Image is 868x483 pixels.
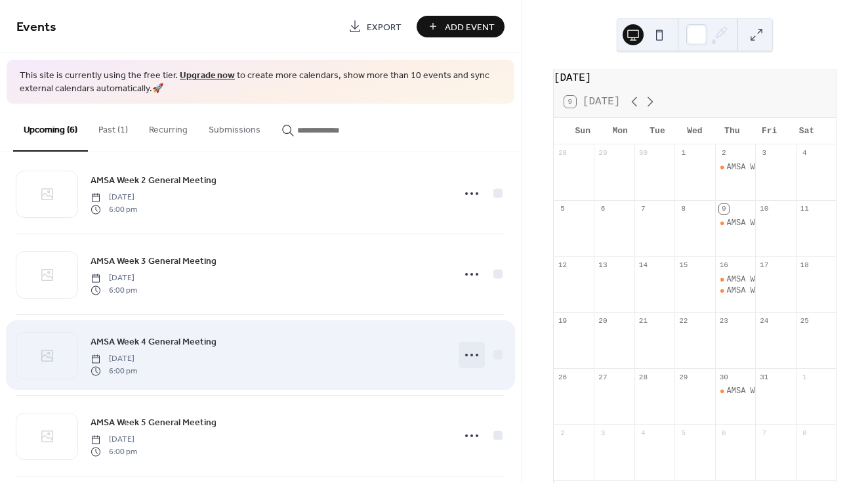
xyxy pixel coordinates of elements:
div: Thu [713,118,751,144]
div: Sun [564,118,602,144]
div: 26 [558,372,568,382]
div: AMSA Week 2 General Meeting [715,218,755,229]
a: AMSA Week 5 General Meeting [91,415,217,430]
div: 14 [638,260,648,270]
div: 1 [678,148,688,158]
div: 5 [678,428,688,438]
div: 1 [800,372,810,382]
span: [DATE] [91,434,137,446]
div: AMSA Week 5 General Meeting [715,386,755,397]
div: AMSA Week 3 General Meeting [715,274,755,285]
div: 22 [678,316,688,326]
div: 25 [800,316,810,326]
div: 11 [800,204,810,214]
div: AMSA Week 2 General Meeting [727,218,854,229]
div: 7 [759,428,769,438]
div: AMSA Week 4 General Meeting [715,285,755,297]
button: Upcoming (6) [13,104,88,152]
a: AMSA Week 2 General Meeting [91,173,217,188]
div: 3 [598,428,608,438]
div: 27 [598,372,608,382]
div: 2 [719,148,729,158]
div: 9 [719,204,729,214]
span: Add Event [445,20,495,34]
div: 28 [558,148,568,158]
div: 21 [638,316,648,326]
div: 15 [678,260,688,270]
div: 28 [638,372,648,382]
span: This site is currently using the free tier. to create more calendars, show more than 10 events an... [20,70,501,95]
a: AMSA Week 4 General Meeting [91,334,217,349]
div: AMSA Week 3 General Meeting [727,274,854,285]
div: 20 [598,316,608,326]
div: 3 [759,148,769,158]
div: 24 [759,316,769,326]
div: 17 [759,260,769,270]
button: Submissions [198,104,271,150]
div: 4 [638,428,648,438]
div: 6 [719,428,729,438]
div: 19 [558,316,568,326]
a: Export [339,16,411,37]
div: 18 [800,260,810,270]
span: Export [367,20,402,34]
div: 23 [719,316,729,326]
div: 13 [598,260,608,270]
button: Past (1) [88,104,138,150]
div: 8 [800,428,810,438]
div: 7 [638,204,648,214]
div: 8 [678,204,688,214]
div: AMSA Week 4 General Meeting [727,285,854,297]
span: 6:00 pm [91,203,137,215]
div: AMSA Week 1 General Meeting [715,162,755,173]
span: 6:00 pm [91,365,137,377]
div: Fri [751,118,788,144]
div: 2 [558,428,568,438]
div: 5 [558,204,568,214]
span: [DATE] [91,353,137,365]
button: Recurring [138,104,198,150]
div: 30 [719,372,729,382]
span: [DATE] [91,272,137,284]
div: 31 [759,372,769,382]
div: 10 [759,204,769,214]
div: Mon [602,118,639,144]
div: [DATE] [554,70,836,86]
span: AMSA Week 4 General Meeting [91,335,217,349]
a: AMSA Week 3 General Meeting [91,253,217,268]
div: 16 [719,260,729,270]
div: AMSA Week 1 General Meeting [727,162,854,173]
div: 12 [558,260,568,270]
div: 29 [598,148,608,158]
div: 29 [678,372,688,382]
span: AMSA Week 3 General Meeting [91,255,217,268]
div: AMSA Week 5 General Meeting [727,386,854,397]
span: AMSA Week 5 General Meeting [91,416,217,430]
span: 6:00 pm [91,446,137,457]
span: 6:00 pm [91,284,137,296]
div: Tue [639,118,676,144]
div: 4 [800,148,810,158]
span: [DATE] [91,192,137,203]
div: 30 [638,148,648,158]
a: Upgrade now [180,67,235,85]
span: Events [16,14,56,40]
div: Sat [788,118,825,144]
span: AMSA Week 2 General Meeting [91,174,217,188]
button: Add Event [417,16,505,37]
div: 6 [598,204,608,214]
div: Wed [676,118,713,144]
